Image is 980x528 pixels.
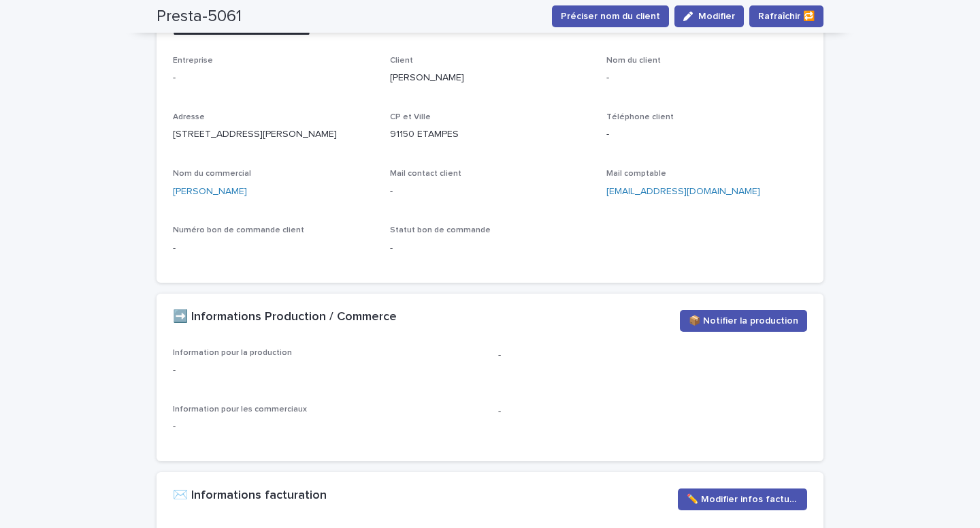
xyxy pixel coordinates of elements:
[678,488,807,510] button: ✏️ Modifier infos facture
[689,314,798,328] span: 📦 Notifier la production
[173,113,205,121] span: Adresse
[173,241,374,255] p: -
[749,5,823,27] button: Rafraîchir 🔁
[390,170,461,178] span: Mail contact client
[680,310,807,332] button: 📦 Notifier la production
[498,348,807,362] p: -
[173,71,374,85] p: -
[390,185,591,199] p: -
[552,5,669,27] button: Préciser nom du client
[173,420,482,434] p: -
[606,187,760,196] a: [EMAIL_ADDRESS][DOMAIN_NAME]
[173,488,327,503] h2: ✉️ Informations facturation
[173,363,482,377] p: -
[173,185,247,199] a: [PERSON_NAME]
[157,7,242,27] h2: Presta-5061
[606,127,807,142] p: -
[173,349,292,357] span: Information pour la production
[173,170,251,178] span: Nom du commercial
[758,10,815,23] span: Rafraîchir 🔁
[390,226,491,234] span: Statut bon de commande
[173,127,374,142] p: [STREET_ADDRESS][PERSON_NAME]
[698,12,735,21] span: Edit
[606,113,674,121] span: Téléphone client
[687,493,798,506] span: ✏️ Modifier infos facture
[390,241,591,255] p: -
[606,71,807,85] p: -
[561,10,660,23] span: Préciser nom du client
[173,310,397,325] h2: ➡️ Informations Production / Commerce
[173,57,213,65] span: Entreprise
[390,127,591,142] p: 91150 ETAMPES
[606,57,661,65] span: Nom du client
[674,5,744,27] button: Edit
[498,405,807,419] p: -
[390,57,413,65] span: Client
[173,226,304,234] span: Numéro bon de commande client
[606,170,666,178] span: Mail comptable
[173,405,307,414] span: Information pour les commerciaux
[390,113,431,121] span: CP et Ville
[390,71,591,85] p: [PERSON_NAME]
